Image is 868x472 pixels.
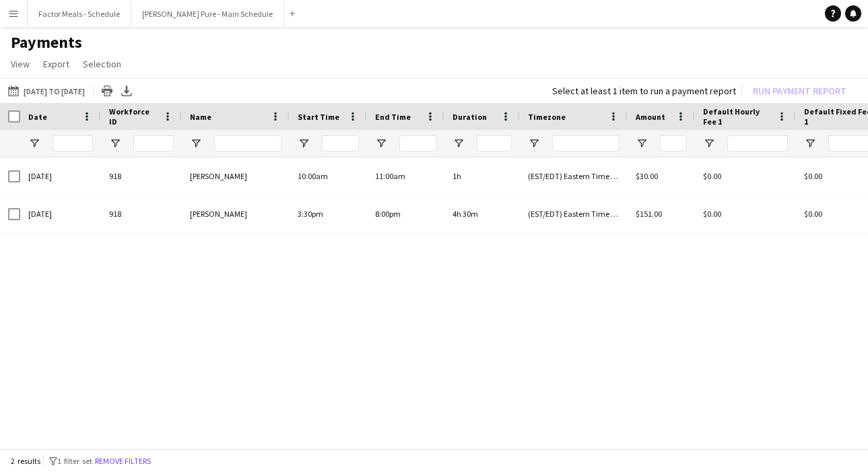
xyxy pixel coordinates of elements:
[552,135,620,151] input: Timezone Filter Input
[636,112,665,122] span: Amount
[290,195,367,232] div: 3:30pm
[444,195,520,232] div: 4h 30m
[20,158,101,195] div: [DATE]
[660,135,687,151] input: Amount Filter Input
[5,55,35,73] a: View
[109,106,158,127] span: Workforce ID
[101,195,182,232] div: 918
[11,58,30,70] span: View
[727,135,788,151] input: Default Hourly Fee 1 Filter Input
[109,137,121,149] button: Open Filter Menu
[190,137,202,149] button: Open Filter Menu
[375,137,387,149] button: Open Filter Menu
[367,158,444,195] div: 11:00am
[703,106,772,127] span: Default Hourly Fee 1
[520,195,628,232] div: (EST/EDT) Eastern Time ([GEOGRAPHIC_DATA] & [GEOGRAPHIC_DATA])
[28,1,131,27] button: Factor Meals - Schedule
[367,195,444,232] div: 8:00pm
[695,195,796,232] div: $0.00
[703,137,715,149] button: Open Filter Menu
[92,454,154,469] button: Remove filters
[399,135,436,151] input: End Time Filter Input
[101,158,182,195] div: 918
[444,158,520,195] div: 1h
[552,85,736,97] div: Select at least 1 item to run a payment report
[5,83,88,99] button: [DATE] to [DATE]
[57,456,92,466] span: 1 filter set
[453,112,487,122] span: Duration
[99,83,115,99] app-action-btn: Print
[804,137,816,149] button: Open Filter Menu
[190,112,211,122] span: Name
[636,209,662,219] span: $151.00
[28,112,47,122] span: Date
[520,158,628,195] div: (EST/EDT) Eastern Time ([GEOGRAPHIC_DATA] & [GEOGRAPHIC_DATA])
[298,112,339,122] span: Start Time
[214,135,281,151] input: Name Filter Input
[83,58,121,70] span: Selection
[43,58,69,70] span: Export
[528,112,566,122] span: Timezone
[453,137,465,149] button: Open Filter Menu
[322,135,359,151] input: Start Time Filter Input
[53,135,93,151] input: Date Filter Input
[190,209,247,219] span: [PERSON_NAME]
[375,112,411,122] span: End Time
[119,83,135,99] app-action-btn: Export XLSX
[528,137,540,149] button: Open Filter Menu
[636,171,658,181] span: $30.00
[77,55,127,73] a: Selection
[695,158,796,195] div: $0.00
[38,55,75,73] a: Export
[133,135,174,151] input: Workforce ID Filter Input
[290,158,367,195] div: 10:00am
[131,1,284,27] button: [PERSON_NAME] Pure - Main Schedule
[298,137,310,149] button: Open Filter Menu
[190,171,247,181] span: [PERSON_NAME]
[28,137,40,149] button: Open Filter Menu
[636,137,648,149] button: Open Filter Menu
[20,195,101,232] div: [DATE]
